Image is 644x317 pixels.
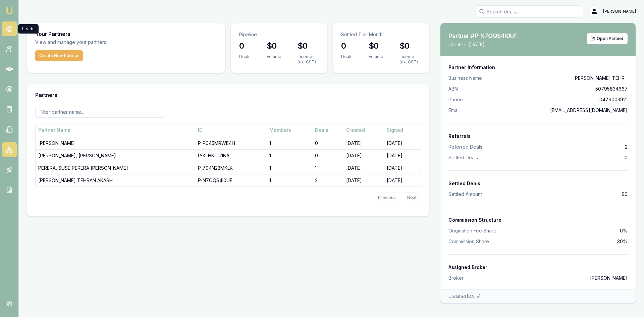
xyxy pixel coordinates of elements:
[617,238,628,245] span: 30%
[36,162,195,174] td: PERERA, SUSE PERERA [PERSON_NAME]
[312,149,344,162] td: 0
[343,162,384,174] td: [DATE]
[312,137,344,149] td: 0
[267,149,312,162] td: 1
[384,137,421,149] td: [DATE]
[267,41,281,51] h3: $0
[267,137,312,149] td: 1
[239,54,251,59] div: Deals
[35,106,164,118] input: Filter partner name...
[597,36,624,41] span: Open Partner
[620,227,628,234] span: 0%
[448,86,458,92] span: ABN
[38,127,193,134] div: Partner Name
[269,127,310,134] div: Members
[35,39,207,46] p: View and manage your partners.
[590,275,628,281] span: [PERSON_NAME]
[36,137,195,149] td: [PERSON_NAME]
[448,180,628,187] div: Settled Deals
[448,217,628,223] div: Commission Structure
[267,54,281,59] div: Volume
[343,149,384,162] td: [DATE]
[239,31,319,38] p: Pipeline
[448,133,628,140] div: Referrals
[298,54,319,65] div: Income (ex. GST)
[198,127,264,134] div: ID
[312,174,344,187] td: 2
[5,7,13,15] img: emu-icon-u.png
[312,162,344,174] td: 1
[550,107,628,114] span: [EMAIL_ADDRESS][DOMAIN_NAME]
[625,154,628,161] span: 0
[298,41,319,51] h3: $0
[384,149,421,162] td: [DATE]
[384,162,421,174] td: [DATE]
[35,31,217,37] h3: Your Partners
[448,107,460,114] span: Email
[448,96,463,103] span: Phone
[448,294,480,299] div: Updated [DATE]
[448,275,464,281] span: Broker
[476,5,583,17] input: Search deals
[35,50,83,61] button: Create New Partner
[267,174,312,187] td: 1
[387,127,418,134] div: Signed
[587,33,628,44] button: Open Partner
[448,238,489,245] span: Commission Share
[384,174,421,187] td: [DATE]
[18,24,39,34] div: Leads
[448,144,482,150] span: Referred Deals
[625,144,628,150] span: 2
[448,75,482,82] span: Business Name
[239,41,251,51] h3: 0
[448,154,478,161] span: Settled Deals
[341,31,421,38] p: Settled This Month
[369,54,383,59] div: Volume
[267,162,312,174] td: 1
[448,264,628,271] div: Assigned Broker
[315,127,341,134] div: Deals
[195,137,267,149] td: P-P045MRWE4H
[448,64,628,71] div: Partner Information
[341,54,353,59] div: Deals
[343,174,384,187] td: [DATE]
[369,41,383,51] h3: $0
[341,41,353,51] h3: 0
[399,41,421,51] h3: $0
[36,174,195,187] td: [PERSON_NAME] TEHRAN AKASH
[622,191,628,198] span: $0
[35,92,421,98] h3: Partners
[195,162,267,174] td: P-794N23MKLK
[448,227,496,234] span: Origination Fee Share
[448,41,528,48] p: Created: [DATE]
[595,86,628,92] span: 50795834667
[599,96,628,103] span: 0479003921
[399,54,421,65] div: Income (ex. GST)
[36,149,195,162] td: [PERSON_NAME], [PERSON_NAME]
[195,174,267,187] td: P-N7OQS4I0UF
[343,137,384,149] td: [DATE]
[448,191,482,198] span: Settled Amount
[195,149,267,162] td: P-KLHKGIJ1NA
[573,75,628,82] span: [PERSON_NAME] TEHR...
[448,31,528,41] h3: Partner #P-N7OQS4I0UF
[346,127,381,134] div: Created
[603,9,636,14] span: [PERSON_NAME]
